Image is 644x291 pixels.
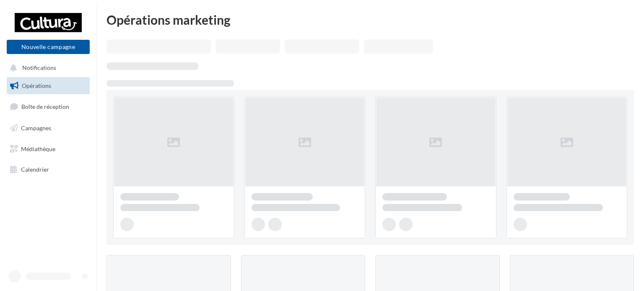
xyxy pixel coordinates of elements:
[22,82,51,89] span: Opérations
[7,40,90,54] button: Nouvelle campagne
[21,103,69,110] span: Boîte de réception
[5,161,91,178] a: Calendrier
[21,145,55,152] span: Médiathèque
[5,119,91,137] a: Campagnes
[21,166,49,173] span: Calendrier
[21,124,51,131] span: Campagnes
[5,140,91,158] a: Médiathèque
[106,13,634,26] div: Opérations marketing
[5,98,91,116] a: Boîte de réception
[5,77,91,95] a: Opérations
[22,64,56,72] span: Notifications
